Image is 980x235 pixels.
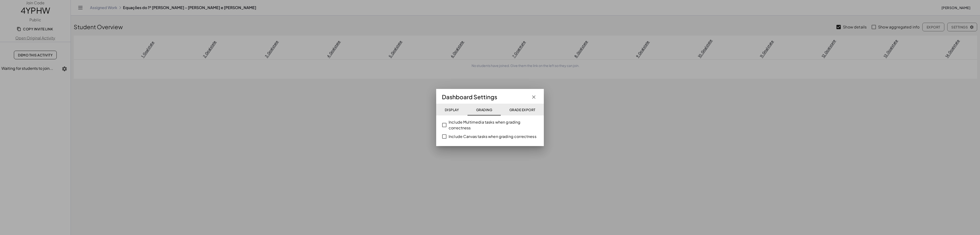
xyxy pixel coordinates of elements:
[449,131,536,142] label: Include Canvas tasks when grading correctness
[442,93,538,101] div: Dashboard Settings
[476,108,492,112] span: Grading
[445,108,459,112] span: Display
[449,119,540,131] label: Include Multimedia tasks when grading correctness
[509,108,535,112] span: Grade Export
